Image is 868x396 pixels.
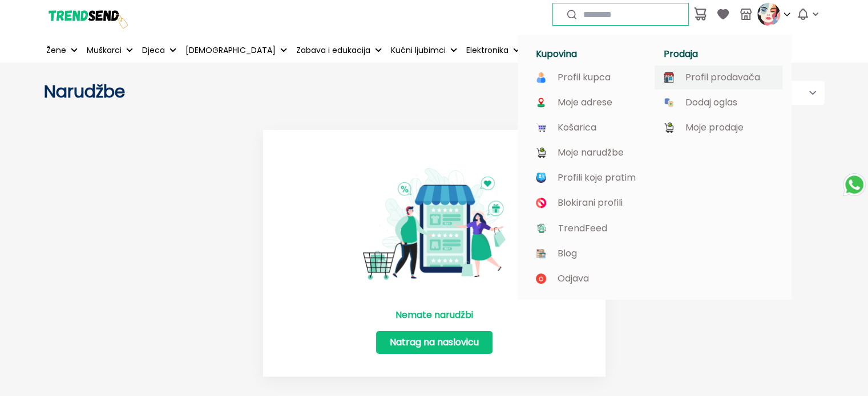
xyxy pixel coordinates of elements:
[44,81,434,102] h2: Narudžbe
[664,48,778,60] h1: Prodaja
[363,153,506,295] img: No Item
[664,123,773,133] a: Moje prodaje
[536,273,546,284] img: image
[296,44,370,56] p: Zabava i edukacija
[558,248,577,259] p: Blog
[685,97,737,108] p: Dodaj oglas
[664,123,674,133] img: image
[536,173,645,183] a: Profili koje pratim
[536,223,645,234] a: TrendFeed
[395,308,473,322] p: Nemate narudžbi
[536,248,546,259] img: image
[536,97,645,108] a: Moje adrese
[664,97,674,108] img: image
[664,72,773,83] a: Profil prodavača
[183,38,289,63] button: [DEMOGRAPHIC_DATA]
[757,3,780,26] img: profile picture
[376,331,492,354] a: Natrag na naslovicu
[536,148,546,158] img: image
[142,44,165,56] p: Djeca
[558,273,589,284] p: Odjava
[536,48,650,60] h1: Kupovina
[558,123,596,133] p: Košarica
[536,173,546,183] img: image
[685,72,760,83] p: Profil prodavača
[664,97,773,108] a: Dodaj oglas
[558,173,636,183] p: Profili koje pratim
[536,97,546,108] img: image
[46,44,66,56] p: Žene
[536,123,645,133] a: Košarica
[558,148,624,158] p: Moje narudžbe
[558,198,623,208] p: Blokirani profili
[536,198,645,208] a: Blokirani profili
[84,38,135,63] button: Muškarci
[536,123,546,133] img: image
[185,44,276,56] p: [DEMOGRAPHIC_DATA]
[558,97,612,108] p: Moje adrese
[536,72,546,83] img: image
[464,38,522,63] button: Elektronika
[466,44,508,56] p: Elektronika
[558,72,611,83] p: Profil kupca
[140,38,179,63] button: Djeca
[536,248,645,259] a: Blog
[391,44,446,56] p: Kućni ljubimci
[536,148,645,158] a: Moje narudžbe
[536,223,547,234] img: image
[685,123,744,133] p: Moje prodaje
[536,198,546,208] img: image
[389,38,459,63] button: Kućni ljubimci
[44,38,80,63] button: Žene
[558,223,607,234] p: TrendFeed
[536,72,645,83] a: Profil kupca
[664,72,674,83] img: image
[294,38,384,63] button: Zabava i edukacija
[87,44,122,56] p: Muškarci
